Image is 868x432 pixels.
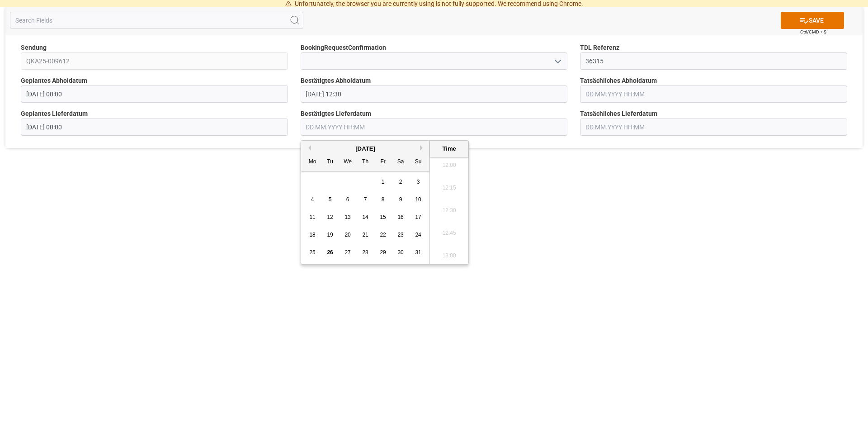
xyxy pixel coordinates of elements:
button: Next Month [420,145,425,151]
div: Choose Tuesday, August 26th, 2025 [325,247,336,258]
span: 17 [415,214,421,220]
span: Geplantes Lieferdatum [21,109,88,119]
span: 28 [362,249,368,256]
span: Tatsächliches Abholdatum [580,76,657,85]
div: Choose Tuesday, August 12th, 2025 [325,212,336,223]
button: open menu [551,54,564,68]
span: 31 [415,249,421,256]
input: DD.MM.YYYY HH:MM [580,85,847,103]
span: 21 [362,232,368,238]
div: Sa [395,157,406,168]
div: Choose Sunday, August 17th, 2025 [413,212,424,223]
span: 25 [309,249,315,256]
span: 7 [364,196,367,203]
span: 14 [362,214,368,220]
div: Mo [307,157,318,168]
span: BookingRequestConfirmation [301,43,386,52]
span: 23 [397,232,403,238]
span: 9 [399,196,402,203]
span: 29 [380,249,386,256]
div: Choose Wednesday, August 27th, 2025 [342,247,354,258]
div: Choose Tuesday, August 5th, 2025 [325,194,336,205]
span: 22 [380,232,386,238]
div: Choose Friday, August 1st, 2025 [377,176,389,188]
span: 19 [327,232,333,238]
span: 20 [344,232,350,238]
span: 10 [415,196,421,203]
span: 3 [417,179,420,185]
input: DD.MM.YYYY HH:MM [301,119,568,136]
span: 24 [415,232,421,238]
span: 1 [382,179,385,185]
span: 6 [346,196,349,203]
span: Tatsächliches Lieferdatum [580,109,657,119]
div: Choose Sunday, August 24th, 2025 [413,229,424,241]
div: Fr [377,157,389,168]
div: Choose Tuesday, August 19th, 2025 [325,229,336,241]
div: Choose Monday, August 4th, 2025 [307,194,318,205]
div: Su [413,157,424,168]
span: Ctrl/CMD + S [800,28,826,35]
div: Tu [325,157,336,168]
div: Choose Wednesday, August 20th, 2025 [342,229,354,241]
div: Choose Friday, August 29th, 2025 [377,247,389,258]
input: DD.MM.YYYY HH:MM [301,85,568,103]
input: DD.MM.YYYY HH:MM [21,119,288,136]
button: Previous Month [306,145,311,151]
input: DD.MM.YYYY HH:MM [21,85,288,103]
span: 4 [311,196,314,203]
div: Choose Friday, August 15th, 2025 [377,212,389,223]
span: Bestätigtes Lieferdatum [301,109,371,119]
input: DD.MM.YYYY HH:MM [580,119,847,136]
span: 27 [344,249,350,256]
div: Choose Thursday, August 7th, 2025 [360,194,371,205]
div: Choose Saturday, August 2nd, 2025 [395,176,406,188]
span: TDL Referenz [580,43,619,52]
div: Choose Friday, August 22nd, 2025 [377,229,389,241]
div: [DATE] [301,144,429,153]
div: Choose Thursday, August 28th, 2025 [360,247,371,258]
div: Choose Saturday, August 16th, 2025 [395,212,406,223]
span: 12 [327,214,333,220]
div: We [342,157,354,168]
span: 18 [309,232,315,238]
div: Choose Wednesday, August 13th, 2025 [342,212,354,223]
div: Choose Sunday, August 31st, 2025 [413,247,424,258]
span: 2 [399,179,402,185]
div: Choose Saturday, August 9th, 2025 [395,194,406,205]
div: Choose Wednesday, August 6th, 2025 [342,194,354,205]
div: Choose Sunday, August 3rd, 2025 [413,176,424,188]
div: Choose Monday, August 18th, 2025 [307,229,318,241]
div: Choose Saturday, August 30th, 2025 [395,247,406,258]
div: Choose Monday, August 11th, 2025 [307,212,318,223]
div: Choose Monday, August 25th, 2025 [307,247,318,258]
input: Search Fields [10,12,303,29]
div: Th [360,157,371,168]
div: Choose Friday, August 8th, 2025 [377,194,389,205]
div: Choose Thursday, August 21st, 2025 [360,229,371,241]
div: Choose Saturday, August 23rd, 2025 [395,229,406,241]
div: Choose Thursday, August 14th, 2025 [360,212,371,223]
span: 16 [397,214,403,220]
span: Bestätigtes Abholdatum [301,76,371,85]
span: 11 [309,214,315,220]
button: SAVE [781,12,844,29]
span: Sendung [21,43,47,52]
div: month 2025-08 [304,173,427,261]
span: 15 [380,214,386,220]
span: 26 [327,249,333,256]
span: Geplantes Abholdatum [21,76,87,85]
span: 8 [382,196,385,203]
span: 5 [329,196,332,203]
span: 30 [397,249,403,256]
span: 13 [344,214,350,220]
div: Choose Sunday, August 10th, 2025 [413,194,424,205]
div: Time [432,144,466,153]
